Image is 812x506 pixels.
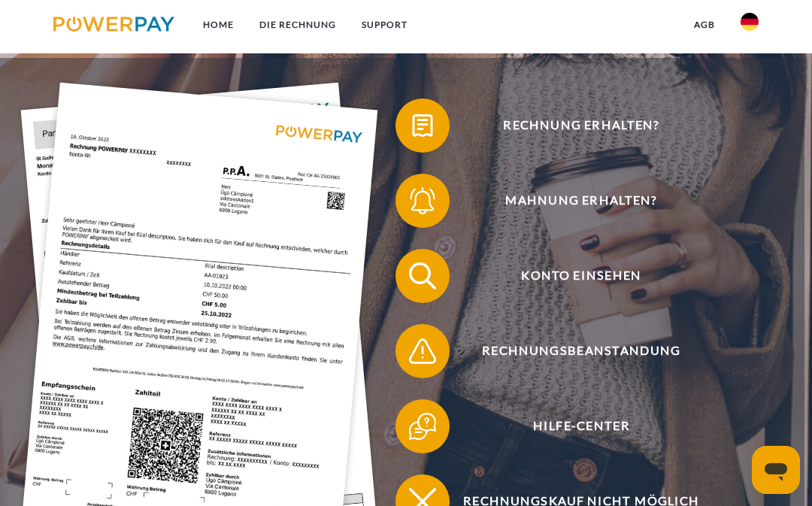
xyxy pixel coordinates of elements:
a: Rechnungsbeanstandung [376,321,767,381]
img: qb_bell.svg [406,183,440,217]
a: Konto einsehen [376,246,767,306]
span: Hilfe-Center [416,399,747,453]
button: Konto einsehen [395,249,747,303]
span: Rechnungsbeanstandung [416,324,747,378]
iframe: Schaltfläche zum Öffnen des Messaging-Fensters [752,446,800,494]
img: qb_bill.svg [406,108,440,142]
span: Rechnung erhalten? [416,98,747,153]
a: DIE RECHNUNG [247,11,349,38]
span: Konto einsehen [416,249,747,303]
span: Mahnung erhalten? [416,174,747,228]
button: Rechnung erhalten? [395,98,747,153]
a: Hilfe-Center [376,396,767,456]
img: qb_search.svg [406,259,440,292]
img: qb_help.svg [406,409,440,443]
a: Mahnung erhalten? [376,171,767,231]
a: SUPPORT [349,11,420,38]
img: de [741,13,759,31]
button: Mahnung erhalten? [395,174,747,228]
button: Hilfe-Center [395,399,747,453]
button: Rechnungsbeanstandung [395,324,747,378]
a: Rechnung erhalten? [376,95,767,156]
a: agb [681,11,728,38]
a: Home [190,11,247,38]
img: logo-powerpay.svg [53,17,174,32]
img: qb_warning.svg [406,334,440,368]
